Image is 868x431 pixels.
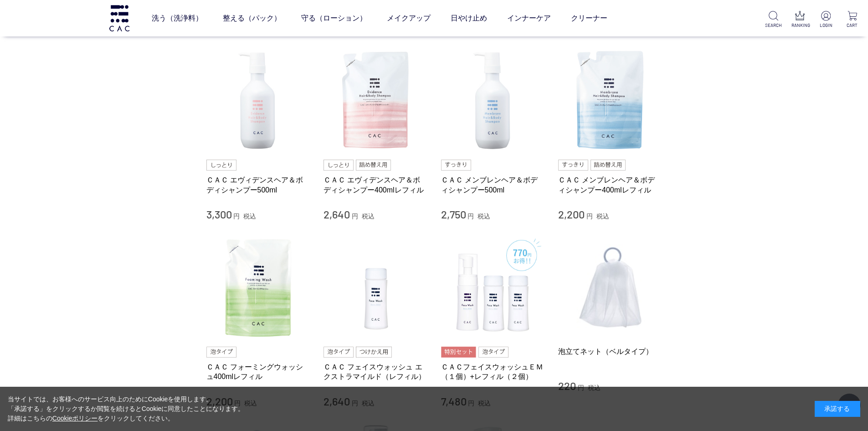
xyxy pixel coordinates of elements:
[507,5,551,31] a: インナーケア
[356,347,391,358] img: つけかえ用
[558,235,662,339] img: 泡立てネット（ベルタイプ）
[243,213,256,220] span: 税込
[441,175,545,195] a: ＣＡＣ メンブレンヘア＆ボディシャンプー500ml
[324,208,350,221] span: 2,640
[441,362,545,382] a: ＣＡＣフェイスウォッシュＥＭ（１個）+レフィル（２個）
[441,160,471,171] img: すっきり
[324,49,427,153] img: ＣＡＣ エヴィデンスヘア＆ボディシャンプー400mlレフィル
[478,347,508,358] img: 泡タイプ
[387,5,431,31] a: メイクアップ
[152,5,203,31] a: 洗う（洗浄料）
[206,160,236,171] img: しっとり
[586,213,593,220] span: 円
[765,22,782,29] p: SEARCH
[352,213,358,220] span: 円
[844,11,861,29] a: CART
[558,379,576,392] span: 220
[206,175,310,195] a: ＣＡＣ エヴィデンスヘア＆ボディシャンプー500ml
[558,49,662,153] img: ＣＡＣ メンブレンヘア＆ボディシャンプー400mlレフィル
[223,5,281,31] a: 整える（パック）
[362,213,375,220] span: 税込
[206,235,310,339] img: ＣＡＣ フォーミングウォッシュ400mlレフィル
[233,213,240,220] span: 円
[791,11,808,29] a: RANKING
[441,49,545,153] img: ＣＡＣ メンブレンヘア＆ボディシャンプー500ml
[451,5,487,31] a: 日やけ止め
[815,401,860,417] div: 承諾する
[578,384,584,391] span: 円
[591,160,626,171] img: 詰め替え用
[844,22,861,29] p: CART
[441,235,545,339] img: ＣＡＣフェイスウォッシュＥＭ（１個）+レフィル（２個）
[324,235,427,339] img: ＣＡＣ フェイスウォッシュ エクストラマイルド（レフィル）
[791,22,808,29] p: RANKING
[571,5,607,31] a: クリーナー
[324,347,354,358] img: 泡タイプ
[324,160,354,171] img: しっとり
[52,415,98,422] a: Cookieポリシー
[558,175,662,195] a: ＣＡＣ メンブレンヘア＆ボディシャンプー400mlレフィル
[206,208,232,221] span: 3,300
[478,213,490,220] span: 税込
[206,347,236,358] img: 泡タイプ
[441,347,476,358] img: 特別セット
[324,175,427,195] a: ＣＡＣ エヴィデンスヘア＆ボディシャンプー400mlレフィル
[206,362,310,382] a: ＣＡＣ フォーミングウォッシュ400mlレフィル
[301,5,367,31] a: 守る（ローション）
[324,362,427,382] a: ＣＡＣ フェイスウォッシュ エクストラマイルド（レフィル）
[8,395,245,423] div: 当サイトでは、お客様へのサービス向上のためにCookieを使用します。 「承諾する」をクリックするか閲覧を続けるとCookieに同意したことになります。 詳細はこちらの をクリックしてください。
[441,208,466,221] span: 2,750
[558,208,585,221] span: 2,200
[108,5,131,31] img: logo
[558,347,662,356] a: 泡立てネット（ベルタイプ）
[817,22,834,29] p: LOGIN
[356,160,391,171] img: 詰め替え用
[558,160,588,171] img: すっきり
[467,213,474,220] span: 円
[765,11,782,29] a: SEARCH
[206,49,310,153] img: ＣＡＣ エヴィデンスヘア＆ボディシャンプー500ml
[817,11,834,29] a: LOGIN
[588,384,601,391] span: 税込
[596,213,609,220] span: 税込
